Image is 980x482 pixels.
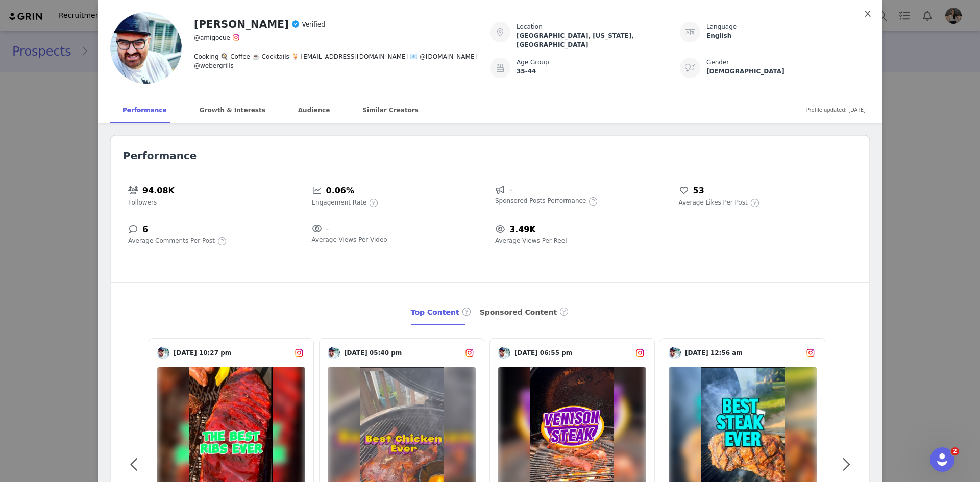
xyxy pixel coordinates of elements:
span: Average Comments Per Post [128,236,215,245]
img: instagram.svg [232,34,240,41]
span: [DATE] 10:27 pm [169,348,293,358]
span: [DATE] 06:55 pm [510,348,634,358]
h2: Performance [123,148,857,163]
img: instagram.svg [635,348,645,358]
img: instagram.svg [806,348,815,358]
span: Average Likes Per Post [679,198,748,207]
h2: [PERSON_NAME] [194,16,289,32]
img: instagram.svg [295,348,304,358]
div: English [706,31,870,40]
span: Average Views Per Video [312,235,387,244]
h5: 3.49K [509,223,536,236]
div: [DEMOGRAPHIC_DATA] [706,67,870,76]
span: @amigocue [194,34,230,41]
div: 35-44 [517,67,680,76]
div: Language [706,22,870,31]
img: v2 [110,12,182,84]
img: v2 [498,347,510,359]
span: [DATE] 05:40 pm [340,348,463,358]
div: Similar Creators [350,96,431,124]
span: 2 [951,447,959,455]
h5: 53 [693,184,704,197]
span: Sponsored Posts Performance [495,196,586,206]
h5: 94.08K [142,184,175,197]
span: Verified [302,21,325,28]
span: Profile updated: [DATE] [806,98,866,121]
img: instagram.svg [465,348,474,358]
span: Followers [128,198,157,207]
body: Rich Text Area. Press ALT-0 for help. [8,8,419,19]
div: [GEOGRAPHIC_DATA], [US_STATE], [GEOGRAPHIC_DATA] [517,31,680,49]
div: Location [517,22,680,31]
span: [DATE] 12:56 am [681,348,804,358]
i: icon: close [864,10,872,18]
span: Engagement Rate [312,198,367,207]
div: Gender [706,58,870,67]
div: Performance [110,96,179,124]
iframe: Intercom live chat [930,447,954,472]
span: - [326,222,329,235]
div: Cooking 🍳 Coffee ☕️ Cocktails 🍹 [EMAIL_ADDRESS][DOMAIN_NAME] 📧 @[DOMAIN_NAME] @webergrills [194,44,478,70]
div: Age Group [517,58,680,67]
div: Audience [286,96,342,124]
div: Top Content [411,299,472,326]
img: v2 [328,347,340,359]
span: Average Views Per Reel [495,236,567,245]
img: v2 [157,347,169,359]
h5: 0.06% [326,184,355,197]
div: Sponsored Content [480,299,570,326]
img: v2 [669,347,681,359]
div: Growth & Interests [187,96,278,124]
h5: 6 [142,223,148,236]
span: - [509,184,512,196]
